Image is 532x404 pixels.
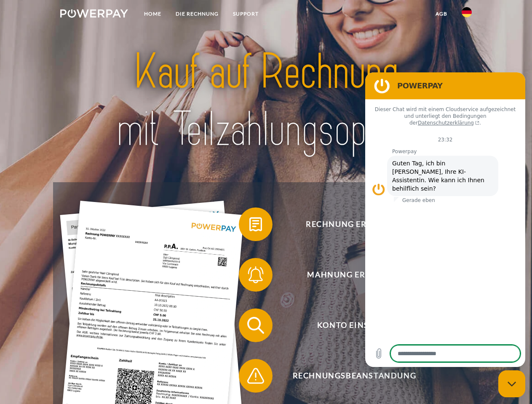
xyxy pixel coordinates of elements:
a: SUPPORT [226,6,266,21]
iframe: Messaging-Fenster [365,72,525,367]
span: Rechnung erhalten? [251,207,457,241]
img: de [462,7,472,17]
img: qb_bell.svg [245,264,266,285]
button: Konto einsehen [239,308,458,342]
img: qb_bill.svg [245,214,266,235]
button: Rechnungsbeanstandung [239,359,458,393]
button: Mahnung erhalten? [239,258,458,292]
span: Konto einsehen [251,308,457,342]
iframe: Schaltfläche zum Öffnen des Messaging-Fensters; Konversation läuft [498,370,525,397]
span: Rechnungsbeanstandung [251,359,457,393]
button: Rechnung erhalten? [239,207,458,241]
img: logo-powerpay-white.svg [60,9,128,18]
img: title-powerpay_de.svg [80,40,452,161]
img: qb_search.svg [245,315,266,336]
a: agb [428,6,454,21]
a: DIE RECHNUNG [168,6,226,21]
span: Mahnung erhalten? [251,258,457,292]
img: qb_warning.svg [245,365,266,386]
a: Home [137,6,168,21]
